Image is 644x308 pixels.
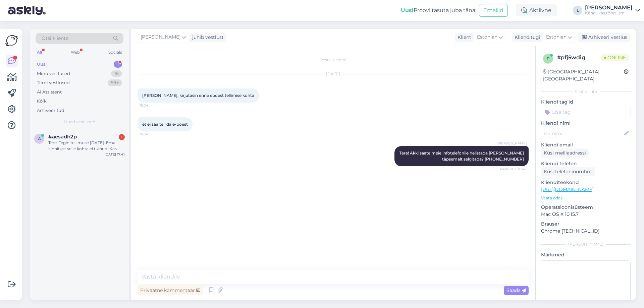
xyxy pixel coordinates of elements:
[541,228,631,235] p: Chrome [TECHNICAL_ID]
[37,79,70,86] div: Tiimi vestlused
[38,136,41,141] span: a
[37,61,46,68] div: Uus
[541,160,631,167] p: Kliendi telefon
[119,134,125,140] div: 1
[138,57,529,63] div: Vestlus algas
[48,134,77,140] span: #aesadh2p
[105,152,125,157] div: [DATE] 17:41
[512,34,540,41] div: Klienditugi
[541,167,595,176] div: Küsi telefoninumbrit
[111,70,122,77] div: 16
[108,79,122,86] div: 99+
[37,98,47,105] div: Kõik
[541,251,631,258] p: Märkmed
[543,68,624,82] div: [GEOGRAPHIC_DATA], [GEOGRAPHIC_DATA]
[142,93,254,98] span: [PERSON_NAME], kirjutasin enne epoest tellimise kohta
[455,34,471,41] div: Klient
[138,286,203,295] div: Privaatne kommentaar
[401,7,414,13] b: Uus!
[5,34,18,47] img: Askly Logo
[541,204,631,211] p: Operatsioonisüsteem
[601,54,629,61] span: Online
[547,56,550,61] span: p
[37,70,70,77] div: Minu vestlused
[48,140,125,152] div: Tere. Tegin tellimuse [DATE]. Emaili kinnitust selle kohta ei tulnud. Kas saate kontrollida
[140,132,165,137] span: 15:04
[36,48,43,57] div: All
[541,99,631,106] p: Kliendi tag'id
[401,6,476,14] div: Proovi tasuta juba täna:
[585,10,633,16] div: Kännukas tööruum
[585,5,633,10] div: [PERSON_NAME]
[541,241,631,247] div: [PERSON_NAME]
[37,89,62,96] div: AI Assistent
[141,34,180,41] span: [PERSON_NAME]
[506,287,526,293] span: Saada
[516,4,557,16] div: Aktiivne
[399,150,525,162] span: Tere! Äkki saate meie infotelefonile helistada [PERSON_NAME] täpsemalt selgitada? [PHONE_NUMBER]
[479,4,508,17] button: Emailid
[541,120,631,127] p: Kliendi nimi
[541,148,589,158] div: Küsi meiliaadressi
[541,179,631,186] p: Klienditeekond
[541,88,631,95] div: Kliendi info
[142,122,188,127] span: et ei saa tellida e-poest
[138,71,529,77] div: [DATE]
[541,211,631,218] p: Mac OS X 10.15.7
[573,6,582,15] div: L
[541,141,631,148] p: Kliendi email
[500,167,527,172] span: Nähtud ✓ 16:40
[541,130,623,137] input: Lisa nimi
[546,34,567,41] span: Estonian
[541,186,594,192] a: [URL][DOMAIN_NAME]
[477,34,497,41] span: Estonian
[64,119,95,125] span: Uued vestlused
[190,34,224,41] div: juhib vestlust
[498,141,527,146] span: [PERSON_NAME]
[541,195,631,201] p: Vaata edasi ...
[557,54,601,62] div: # pfj5wdig
[114,61,122,68] div: 1
[578,33,630,42] div: Arhiveeri vestlus
[140,103,165,108] span: 15:04
[585,5,640,16] a: [PERSON_NAME]Kännukas tööruum
[541,221,631,228] p: Brauser
[42,35,68,42] span: Otsi kliente
[37,107,64,114] div: Arhiveeritud
[69,48,81,57] div: Web
[107,48,123,57] div: Socials
[541,107,631,117] input: Lisa tag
